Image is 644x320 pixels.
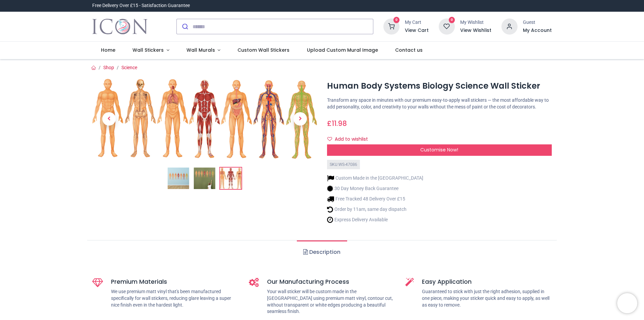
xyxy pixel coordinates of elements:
[132,47,164,53] span: Wall Stickers
[405,19,429,26] div: My Cart
[111,288,239,308] p: We use premium matt vinyl that's been manufactured specifically for wall stickers, reducing glare...
[103,65,114,70] a: Shop
[283,91,317,147] a: Next
[523,27,552,34] a: My Account
[307,47,378,53] span: Upload Custom Mural Image
[186,47,215,53] span: Wall Murals
[297,240,347,264] a: Description
[460,27,491,34] a: View Wishlist
[111,278,239,286] h5: Premium Materials
[327,160,360,170] div: SKU: WS-47086
[178,42,229,59] a: Wall Murals
[293,112,307,126] span: Next
[237,47,289,53] span: Custom Wall Stickers
[92,79,317,159] img: WS-47086-03
[102,112,116,126] span: Previous
[92,17,148,36] img: Icon Wall Stickers
[383,24,399,29] a: 0
[168,168,189,189] img: Human Body Systems Biology Science Wall Sticker
[177,19,193,34] button: Submit
[393,17,400,23] sup: 0
[411,2,552,9] iframe: Customer reviews powered by Trustpilot
[327,175,423,182] li: Custom Made in the [GEOGRAPHIC_DATA]
[121,65,137,70] a: Science
[327,97,552,110] p: Transform any space in minutes with our premium easy-to-apply wall stickers — the most affordable...
[327,206,423,213] li: Order by 11am, same day dispatch
[92,17,148,36] a: Logo of Icon Wall Stickers
[92,91,126,147] a: Previous
[327,185,423,192] li: 30 Day Money Back Guarantee
[267,278,395,286] h5: Our Manufacturing Process
[194,168,215,189] img: WS-47086-02
[92,2,190,9] div: Free Delivery Over £15 - Satisfaction Guarantee
[327,80,552,92] h1: Human Body Systems Biology Science Wall Sticker
[327,195,423,202] li: Free Tracked 48 Delivery Over £15
[327,134,374,145] button: Add to wishlistAdd to wishlist
[439,24,455,29] a: 0
[460,19,491,26] div: My Wishlist
[405,27,429,34] a: View Cart
[420,146,458,153] span: Customise Now!
[523,19,552,26] div: Guest
[327,119,347,128] span: £
[327,137,332,141] i: Add to wishlist
[332,119,347,128] span: 11.98
[617,293,637,313] iframe: Brevo live chat
[101,47,115,53] span: Home
[327,216,423,223] li: Express Delivery Available
[220,168,241,189] img: WS-47086-03
[395,47,423,53] span: Contact us
[449,17,455,23] sup: 0
[422,278,552,286] h5: Easy Application
[124,42,178,59] a: Wall Stickers
[422,288,552,308] p: Guaranteed to stick with just the right adhesion, supplied in one piece, making your sticker quic...
[267,288,395,315] p: Your wall sticker will be custom made in the [GEOGRAPHIC_DATA] using premium matt vinyl, contour ...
